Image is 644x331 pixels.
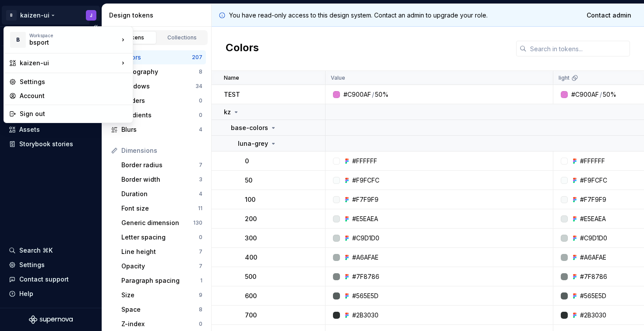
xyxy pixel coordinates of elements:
div: Workspace [29,33,119,38]
div: Sign out [20,109,127,118]
div: bsport [29,38,104,47]
div: Account [20,92,127,100]
div: B [10,32,26,48]
div: Settings [20,77,127,86]
div: kaizen-ui [20,59,119,67]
